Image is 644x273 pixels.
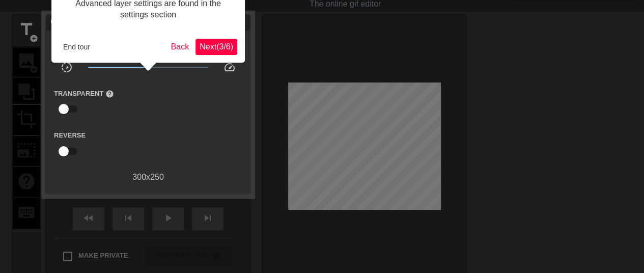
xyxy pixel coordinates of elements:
div: 300 x 250 [46,171,250,183]
span: add_circle [30,34,38,43]
button: Back [167,39,193,55]
span: help [105,90,114,98]
span: Make Private [78,251,128,261]
button: Next [195,39,237,55]
span: play_arrow [162,212,174,224]
span: title [17,20,36,39]
span: fast_rewind [82,212,95,224]
div: Gif Settings [46,15,250,31]
span: skip_next [202,212,214,224]
button: End tour [59,39,94,54]
span: skip_previous [122,212,134,224]
span: Next ( 3 / 6 ) [200,42,233,51]
label: Transparent [54,89,114,99]
label: Reverse [54,130,86,141]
